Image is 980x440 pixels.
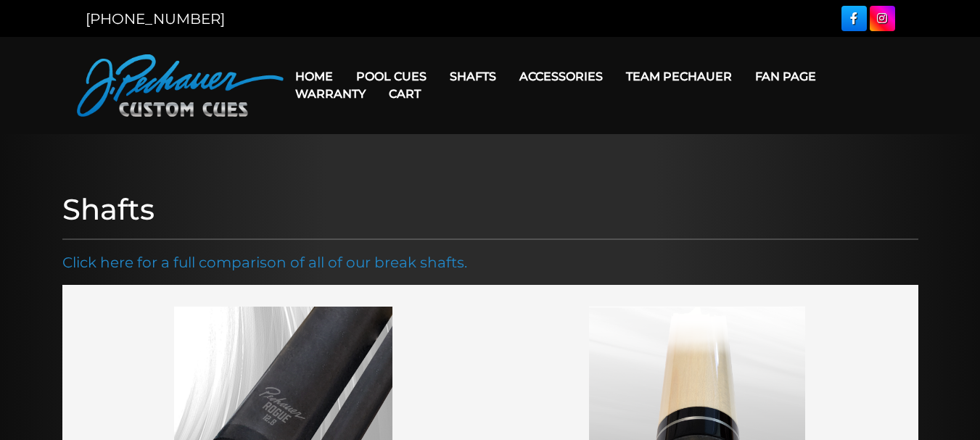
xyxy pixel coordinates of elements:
a: Shafts [438,58,508,95]
h1: Shafts [62,192,918,227]
a: Pool Cues [345,58,438,95]
img: Pechauer Custom Cues [77,54,284,117]
a: Cart [377,75,432,112]
a: [PHONE_NUMBER] [86,10,225,28]
a: Warranty [284,75,377,112]
a: Home [284,58,345,95]
a: Click here for a full comparison of all of our break shafts. [62,254,467,271]
a: Accessories [508,58,614,95]
a: Team Pechauer [614,58,744,95]
a: Fan Page [744,58,828,95]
